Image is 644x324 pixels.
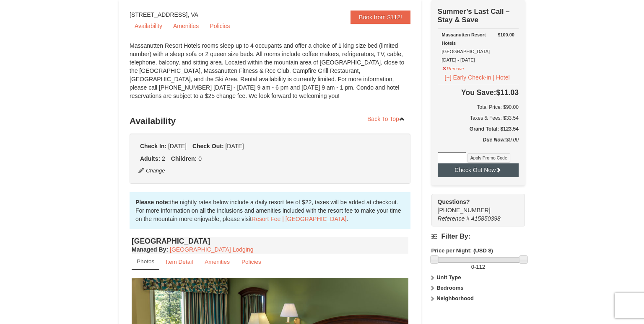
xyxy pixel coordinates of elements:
a: Amenities [199,254,235,270]
a: Policies [205,20,235,32]
a: [GEOGRAPHIC_DATA] Lodging [170,246,253,253]
span: You Save: [461,88,496,97]
strong: Check In: [140,143,166,149]
small: Photos [137,258,154,265]
strong: Neighborhood [436,295,474,301]
del: $100.00 [498,32,514,37]
a: Policies [236,254,267,270]
div: $0.00 [438,136,519,152]
strong: Bedrooms [436,285,463,291]
span: 112 [476,264,485,270]
strong: Please note: [135,199,170,206]
strong: Adults: [140,155,160,162]
a: Amenities [168,20,204,32]
div: [GEOGRAPHIC_DATA] [DATE] - [DATE] [442,31,514,64]
strong: Check Out: [192,143,224,149]
span: [DATE] [168,143,187,149]
button: Apply Promo Code [467,153,510,162]
small: Item Detail [166,259,193,265]
strong: Due Now: [483,137,506,143]
span: 0 [198,155,202,162]
button: Remove [442,62,465,73]
a: Photos [132,254,159,270]
a: Item Detail [160,254,198,270]
strong: Children: [171,155,197,162]
strong: Questions? [438,198,470,205]
h4: Filter By: [431,233,525,240]
a: Book from $112! [351,10,410,24]
h6: Total Price: $90.00 [438,103,519,111]
span: 415850398 [471,215,501,222]
a: Availability [130,20,167,32]
strong: : [132,246,168,253]
small: Policies [241,259,261,265]
label: - [431,263,525,271]
div: Taxes & Fees: $33.54 [438,114,519,122]
strong: Massanutten Resort Hotels [442,32,486,46]
span: Reference # [438,215,470,222]
div: the nightly rates below include a daily resort fee of $22, taxes will be added at checkout. For m... [130,192,410,229]
small: Amenities [205,259,230,265]
span: 0 [471,264,474,270]
h4: [GEOGRAPHIC_DATA] [132,237,408,245]
h4: $11.03 [438,88,519,97]
span: [PHONE_NUMBER] [438,198,510,213]
a: Resort Fee | [GEOGRAPHIC_DATA] [252,216,346,222]
strong: Price per Night: (USD $) [431,247,493,254]
strong: Summer’s Last Call – Stay & Save [438,8,510,24]
h3: Availability [130,113,410,129]
button: Change [138,166,166,175]
button: Check Out Now [438,163,519,177]
span: [DATE] [225,143,244,149]
a: Back To Top [362,113,410,125]
button: [+] Early Check-in | Hotel [442,73,513,82]
h5: Grand Total: $123.54 [438,125,519,133]
strong: Unit Type [436,274,461,280]
span: Managed By [132,246,166,253]
span: 2 [162,155,165,162]
div: Massanutten Resort Hotels rooms sleep up to 4 occupants and offer a choice of 1 king size bed (li... [130,41,410,108]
